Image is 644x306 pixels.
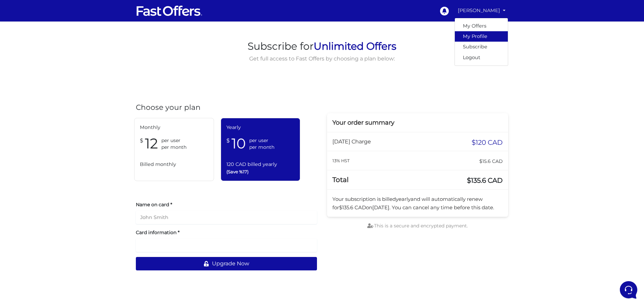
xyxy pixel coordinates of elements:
span: Your order summary [332,119,394,126]
h2: Hello [PERSON_NAME] 👋 [5,5,113,27]
span: Aura [28,48,103,55]
span: yearly [396,196,411,202]
div: [PERSON_NAME] [454,18,508,65]
iframe: Secure card payment input frame [140,242,313,249]
span: Your Conversations [11,38,54,43]
input: John Smith [136,211,317,224]
span: $15.6 CAD [479,157,503,166]
p: [DATE] [110,74,123,80]
span: [DATE] [372,204,389,211]
span: per month [249,144,274,150]
button: Upgrade Now [136,257,317,270]
span: per user [161,137,186,144]
a: See all [108,38,123,43]
span: Monthly [140,124,208,131]
p: Home [20,225,32,231]
button: Help [88,216,129,231]
span: Find an Answer [11,121,46,127]
span: Start a Conversation [48,98,94,104]
p: Help [104,225,113,231]
span: $135.6 CAD [339,204,366,211]
a: [PERSON_NAME] [455,4,508,17]
span: $ [226,135,230,145]
p: You: thanks for your help! [28,82,106,89]
span: Yearly [226,124,295,131]
span: 12 [145,135,158,152]
label: Card information * [136,229,317,236]
p: Messages [58,225,77,231]
span: This is a secure and encrypted payment. [367,223,468,229]
span: 10 [231,135,246,152]
a: My Offers [455,21,508,31]
span: Unlimited Offers [314,40,396,52]
input: Search for an Article... [15,136,110,142]
p: 4mo ago [107,48,123,54]
span: 120 CAD billed yearly [226,161,295,168]
a: Logout [455,52,508,63]
span: Total [332,176,348,184]
span: [DATE] Charge [332,138,371,145]
iframe: Customerly Messenger Launcher [619,280,639,300]
a: Subscribe [455,42,508,52]
span: Subscribe for [248,38,397,54]
p: You: ok [28,56,103,63]
span: $ [140,135,143,145]
img: dark [11,75,24,88]
span: per month [161,144,186,150]
span: Get full access to Fast Offers by choosing a plan below: [248,54,397,63]
button: Start a Conversation [11,94,123,108]
label: Name on card * [136,201,317,208]
a: Open Help Center [84,121,123,127]
span: Billed monthly [140,161,208,168]
h4: Choose your plan [136,103,317,112]
span: per user [249,137,274,144]
span: Your subscription is billed and will automatically renew for on . You can cancel any time before ... [332,196,494,210]
button: Home [5,216,47,231]
a: Fast Offers SupportYou:thanks for your help![DATE] [8,72,126,92]
a: AuraYou:ok4mo ago [8,46,126,66]
span: $135.6 CAD [467,176,503,185]
span: $120 CAD [472,138,503,147]
small: 13% HST [332,158,350,163]
img: dark [11,49,24,62]
span: (Save %17) [226,168,295,175]
button: Messages [47,216,88,231]
a: My Profile [455,31,508,42]
span: Fast Offers Support [28,74,106,81]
